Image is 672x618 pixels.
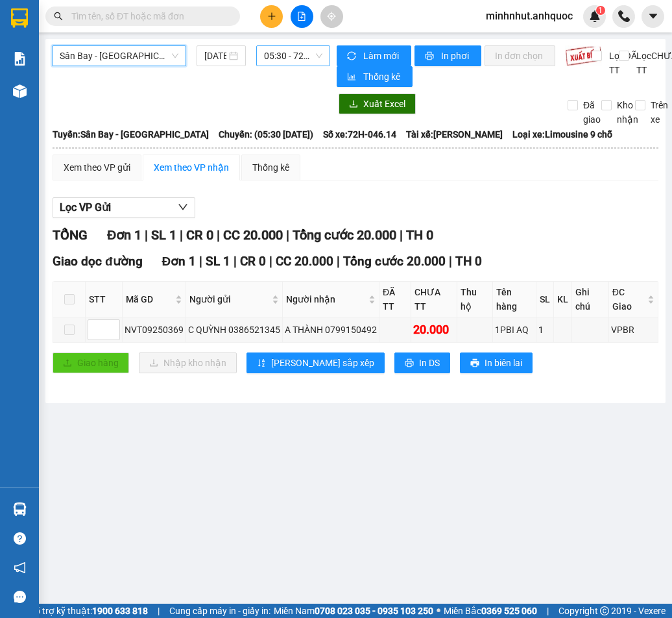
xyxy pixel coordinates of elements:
[11,73,115,92] div: 0929116677
[54,12,63,21] span: search
[406,127,503,142] span: Tài xế: [PERSON_NAME]
[124,83,143,97] span: DĐ:
[186,227,213,243] span: CR 0
[604,49,638,77] span: Lọc ĐÃ TT
[124,58,228,76] div: 0983111465
[143,76,191,99] span: VPVT
[485,45,555,66] button: In đơn chọn
[457,282,492,317] th: Thu hộ
[363,69,402,84] span: Thống kê
[406,227,433,243] span: TH 0
[297,12,306,21] span: file-add
[337,254,340,269] span: |
[349,99,358,110] span: download
[86,282,123,317] th: STT
[291,5,313,28] button: file-add
[449,254,452,269] span: |
[589,10,601,22] img: icon-new-feature
[206,254,230,269] span: SL 1
[379,282,411,317] th: ĐÃ TT
[53,352,129,373] button: uploadGiao hàng
[400,227,403,243] span: |
[642,5,664,28] button: caret-down
[246,352,385,373] button: sort-ascending[PERSON_NAME] sắp xếp
[126,292,173,306] span: Mã GD
[437,608,440,613] span: ⚪️
[14,562,26,574] span: notification
[612,285,645,314] span: ĐC Giao
[405,358,414,369] span: printer
[53,254,143,269] span: Giao dọc đường
[455,254,482,269] span: TH 0
[572,282,609,317] th: Ghi chú
[234,254,237,269] span: |
[274,604,433,618] span: Miền Nam
[394,352,450,373] button: printerIn DS
[441,49,471,63] span: In phơi
[339,93,416,114] button: downloadXuất Excel
[123,317,186,343] td: NVT09250369
[180,227,183,243] span: |
[124,11,228,42] div: VP 108 [PERSON_NAME]
[444,604,537,618] span: Miền Bắc
[293,227,396,243] span: Tổng cước 20.000
[64,160,130,175] div: Xem theo VP gửi
[71,9,224,23] input: Tìm tên, số ĐT hoặc mã đơn
[493,282,537,317] th: Tên hàng
[264,46,322,66] span: 05:30 - 72H-046.14
[538,323,551,337] div: 1
[611,323,656,337] div: VPBR
[125,323,184,337] div: NVT09250369
[286,227,289,243] span: |
[363,49,401,63] span: Làm mới
[618,10,630,22] img: phone-icon
[347,51,358,62] span: sync
[271,356,374,370] span: [PERSON_NAME] sắp xếp
[11,12,31,26] span: Gửi:
[60,46,178,66] span: Sân Bay - Vũng Tàu
[337,45,411,66] button: syncLàm mới
[327,12,336,21] span: aim
[223,227,283,243] span: CC 20.000
[60,199,111,216] span: Lọc VP Gửi
[269,254,272,269] span: |
[204,49,227,63] input: 12/09/2025
[260,5,283,28] button: plus
[413,321,455,339] div: 20.000
[320,5,343,28] button: aim
[343,254,446,269] span: Tổng cước 20.000
[53,227,88,243] span: TỔNG
[13,502,27,516] img: warehouse-icon
[485,356,522,370] span: In biên lai
[14,532,26,545] span: question-circle
[188,323,280,337] div: C QUỲNH 0386521345
[470,358,479,369] span: printer
[475,8,583,24] span: minhnhut.anhquoc
[219,127,313,142] span: Chuyến: (05:30 [DATE])
[14,591,26,603] span: message
[92,606,148,616] strong: 1900 633 818
[414,45,481,66] button: printerIn phơi
[178,202,188,212] span: down
[547,604,549,618] span: |
[337,66,413,87] button: bar-chartThống kê
[315,606,433,616] strong: 0708 023 035 - 0935 103 250
[124,42,228,58] div: CHỊ THI
[162,254,197,269] span: Đơn 1
[11,8,28,28] img: logo-vxr
[124,12,155,26] span: Nhận:
[600,606,609,615] span: copyright
[647,10,659,22] span: caret-down
[495,323,534,337] div: 1PBI AQ
[481,606,537,616] strong: 0369 525 060
[154,160,229,175] div: Xem theo VP nhận
[199,254,202,269] span: |
[286,292,366,306] span: Người nhận
[460,352,533,373] button: printerIn biên lai
[425,51,436,62] span: printer
[107,227,141,243] span: Đơn 1
[285,323,377,337] div: A THÀNH 0799150492
[419,356,440,370] span: In DS
[169,604,270,618] span: Cung cấp máy in - giấy in:
[252,160,289,175] div: Thống kê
